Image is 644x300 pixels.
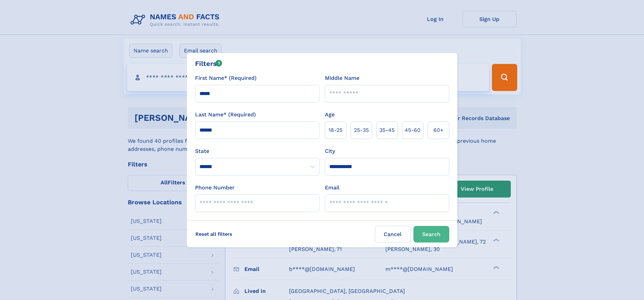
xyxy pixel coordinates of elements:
[325,184,339,192] label: Email
[325,147,335,155] label: City
[325,111,335,119] label: Age
[195,74,257,82] label: First Name* (Required)
[195,111,256,119] label: Last Name* (Required)
[354,126,369,134] span: 25‑35
[195,184,235,192] label: Phone Number
[379,126,395,134] span: 35‑45
[433,126,444,134] span: 60+
[375,226,411,243] label: Cancel
[405,126,421,134] span: 45‑60
[191,226,237,242] label: Reset all filters
[413,226,449,243] button: Search
[195,147,319,155] label: State
[195,59,222,69] div: Filters
[329,126,342,134] span: 18‑25
[325,74,359,82] label: Middle Name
